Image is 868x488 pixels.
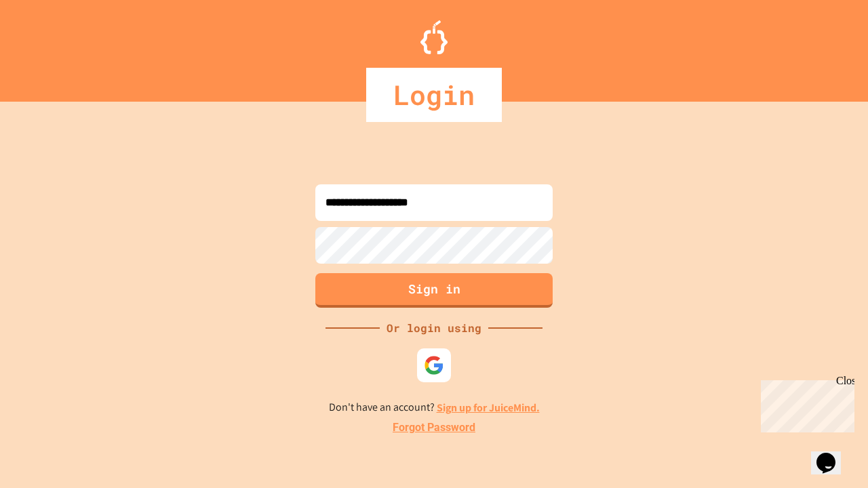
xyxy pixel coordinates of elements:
button: Sign in [315,273,553,308]
iframe: chat widget [811,434,854,474]
div: Or login using [380,320,488,336]
a: Sign up for JuiceMind. [437,401,540,415]
div: Chat with us now!Close [5,5,94,86]
div: Login [366,68,502,122]
p: Don't have an account? [329,399,540,416]
iframe: chat widget [755,375,854,432]
img: Logo.svg [420,20,448,54]
a: Forgot Password [393,420,475,436]
img: google-icon.svg [424,355,444,375]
